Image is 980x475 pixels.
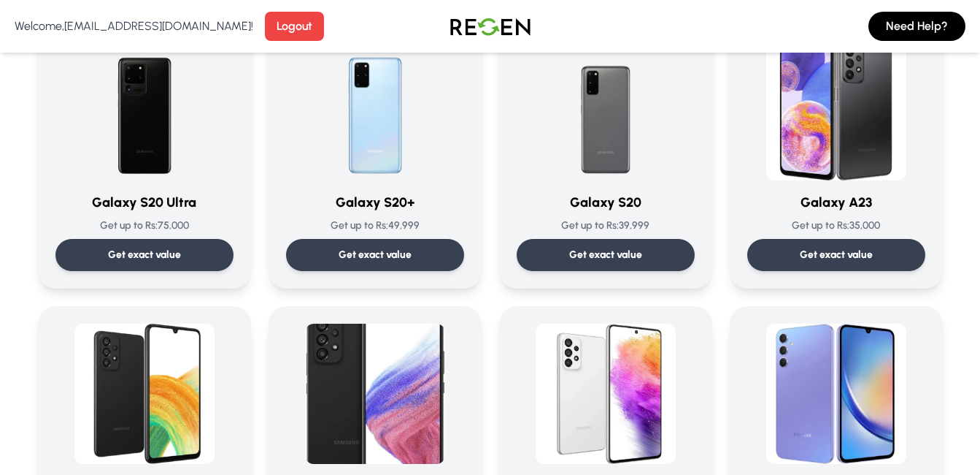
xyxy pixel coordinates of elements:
[55,192,234,213] h3: Galaxy S20 Ultra
[55,218,234,233] p: Get up to Rs: 75,000
[536,324,676,464] img: Galaxy A73 5G
[265,12,324,41] button: Logout
[766,324,906,464] img: Galaxy A34 / A34 5G
[305,40,445,180] img: Galaxy S20+
[286,218,464,233] p: Get up to Rs: 49,999
[536,40,676,180] img: Galaxy S20
[868,12,965,41] button: Need Help?
[15,18,253,35] p: Welcome, [EMAIL_ADDRESS][DOMAIN_NAME] !
[439,6,541,47] img: Logo
[747,218,925,233] p: Get up to Rs: 35,000
[339,248,412,262] p: Get exact value
[517,192,695,213] h3: Galaxy S20
[517,218,695,233] p: Get up to Rs: 39,999
[286,192,464,213] h3: Galaxy S20+
[800,248,873,262] p: Get exact value
[305,324,445,464] img: Galaxy A53 5G
[569,248,642,262] p: Get exact value
[74,324,215,464] img: Galaxy A33 5G
[747,192,925,213] h3: Galaxy A23
[108,248,181,262] p: Get exact value
[766,40,906,180] img: Galaxy A23
[74,40,215,180] img: Galaxy S20 Ultra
